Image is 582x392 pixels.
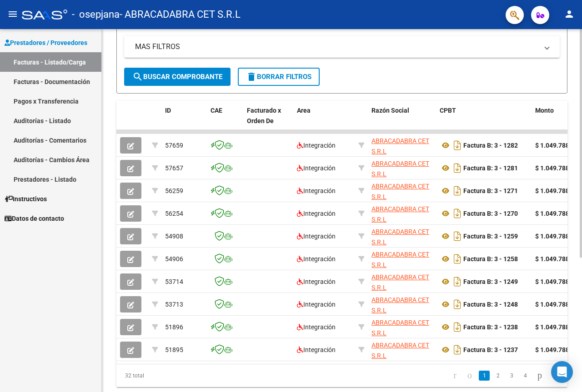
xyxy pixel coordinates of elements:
[371,227,432,246] div: 30709144657
[124,68,231,86] button: Buscar Comprobante
[165,323,183,331] span: 51896
[535,255,578,263] strong: $ 1.049.788,34
[165,164,183,172] span: 57657
[297,164,336,172] span: Integración
[535,210,578,217] strong: $ 1.049.788,34
[463,301,518,308] strong: Factura B: 3 - 1248
[535,164,578,172] strong: $ 1.049.788,34
[463,255,518,263] strong: Factura B: 3 - 1258
[449,371,461,381] a: go to first page
[371,137,429,155] span: ABRACADABRA CET S.R.L
[297,323,336,331] span: Integración
[165,255,183,263] span: 54906
[132,71,143,82] mat-icon: search
[506,371,517,381] a: 3
[452,320,463,334] i: Descargar documento
[463,210,518,217] strong: Factura B: 3 - 1270
[452,184,463,198] i: Descargar documento
[452,229,463,243] i: Descargar documento
[452,274,463,289] i: Descargar documento
[246,71,257,82] mat-icon: delete
[452,342,463,357] i: Descargar documento
[371,273,429,291] span: ABRACADABRA CET S.R.L
[293,101,355,141] datatable-header-cell: Area
[120,5,241,25] span: - ABRACADABRA CET S.R.L
[72,5,120,25] span: - osepjana
[463,346,518,353] strong: Factura B: 3 - 1237
[246,73,311,81] span: Borrar Filtros
[452,161,463,175] i: Descargar documento
[371,205,429,223] span: ABRACADABRA CET S.R.L
[165,346,183,353] span: 51895
[297,255,336,263] span: Integración
[564,9,575,20] mat-icon: person
[463,233,518,240] strong: Factura B: 3 - 1259
[371,319,429,337] span: ABRACADABRA CET S.R.L
[371,272,432,291] div: 30709144657
[535,187,578,194] strong: $ 1.049.788,34
[297,107,311,114] span: Area
[535,142,578,149] strong: $ 1.049.788,34
[533,371,546,381] a: go to next page
[535,278,578,285] strong: $ 1.049.788,34
[549,371,562,381] a: go to last page
[161,101,207,141] datatable-header-cell: ID
[491,368,505,383] li: page 2
[520,371,531,381] a: 4
[165,210,183,217] span: 56254
[463,164,518,172] strong: Factura B: 3 - 1281
[492,371,503,381] a: 2
[297,233,336,240] span: Integración
[440,107,456,114] span: CPBT
[371,181,432,200] div: 30709144657
[297,187,336,194] span: Integración
[518,368,532,383] li: page 4
[297,278,336,285] span: Integración
[165,142,183,149] span: 57659
[551,361,573,383] div: Open Intercom Messenger
[368,101,436,141] datatable-header-cell: Razón Social
[135,42,538,52] mat-panel-title: MAS FILTROS
[452,138,463,153] i: Descargar documento
[243,101,293,141] datatable-header-cell: Facturado x Orden De
[165,187,183,194] span: 56259
[535,107,554,114] span: Monto
[371,160,429,178] span: ABRACADABRA CET S.R.L
[371,183,429,200] span: ABRACADABRA CET S.R.L
[371,107,409,114] span: Razón Social
[463,371,476,381] a: go to previous page
[535,301,578,308] strong: $ 1.049.788,34
[463,187,518,194] strong: Factura B: 3 - 1271
[371,296,429,314] span: ABRACADABRA CET S.R.L
[297,210,336,217] span: Integración
[371,249,432,268] div: 30709144657
[463,323,518,331] strong: Factura B: 3 - 1238
[211,107,222,114] span: CAE
[116,364,205,387] div: 32 total
[371,342,429,359] span: ABRACADABRA CET S.R.L
[436,101,532,141] datatable-header-cell: CPBT
[535,233,578,240] strong: $ 1.049.788,34
[124,36,560,58] mat-expansion-panel-header: MAS FILTROS
[165,301,183,308] span: 53713
[535,346,578,353] strong: $ 1.049.788,34
[479,371,490,381] a: 1
[5,38,87,48] span: Prestadores / Proveedores
[452,206,463,221] i: Descargar documento
[371,251,429,268] span: ABRACADABRA CET S.R.L
[297,346,336,353] span: Integración
[371,318,432,337] div: 30709144657
[371,295,432,314] div: 30709144657
[477,368,491,383] li: page 1
[452,252,463,266] i: Descargar documento
[505,368,518,383] li: page 3
[463,142,518,149] strong: Factura B: 3 - 1282
[463,278,518,285] strong: Factura B: 3 - 1249
[297,142,336,149] span: Integración
[165,278,183,285] span: 53714
[132,73,222,81] span: Buscar Comprobante
[7,9,18,20] mat-icon: menu
[371,204,432,223] div: 30709144657
[371,159,432,178] div: 30709144657
[165,107,171,114] span: ID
